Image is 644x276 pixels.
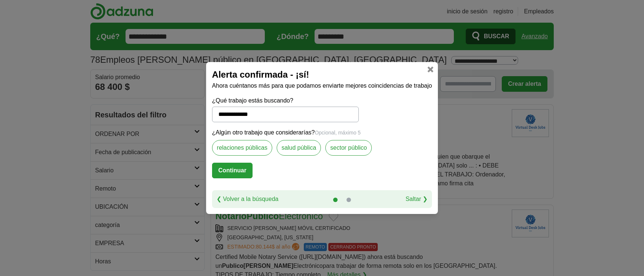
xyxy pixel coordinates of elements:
[212,81,432,90] p: Ahora cuéntanos más para que podamos enviarte mejores coincidencias de trabajo
[406,195,427,204] a: Saltar ❯
[212,163,253,178] button: Continuar
[212,96,359,105] label: ¿Qué trabajo estás buscando?
[277,140,321,156] label: salud pública
[217,195,279,204] a: ❮ Volver a la búsqueda
[212,68,432,81] h2: Alerta confirmada - ¡sí!
[325,140,372,156] label: sector público
[315,130,361,136] span: Opcional, máximo 5
[212,128,432,137] p: ¿Algún otro trabajo que considerarías?
[212,140,272,156] label: relaciones públicas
